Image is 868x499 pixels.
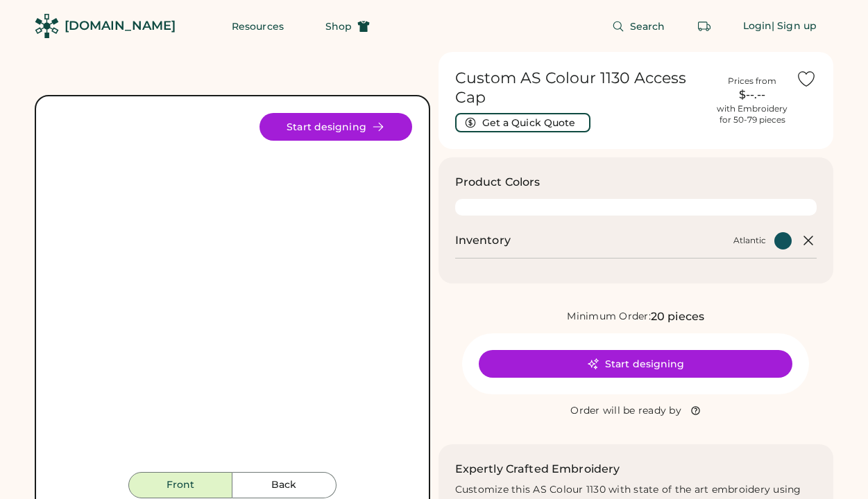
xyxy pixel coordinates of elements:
button: Back [232,472,337,498]
div: Atlantic [733,235,766,246]
div: Login [743,19,772,33]
button: Search [595,12,682,40]
button: Start designing [479,350,792,378]
div: [DOMAIN_NAME] [65,17,176,35]
img: Rendered Logo - Screens [35,14,59,38]
h2: Inventory [455,232,511,249]
h2: Expertly Crafted Embroidery [455,461,620,478]
img: 1130 - Atlantic Front Image [53,113,412,472]
button: Get a Quick Quote [455,113,590,132]
button: Front [128,472,232,498]
button: Start designing [259,113,412,141]
button: Retrieve an order [690,12,718,40]
button: Shop [309,12,386,40]
div: 1130 Style Image [53,113,412,472]
div: Order will be ready by [570,404,681,418]
span: Shop [325,21,352,31]
h3: Product Colors [455,174,541,191]
h1: Custom AS Colour 1130 Access Cap [455,69,709,107]
div: $--.-- [717,87,788,103]
div: with Embroidery for 50-79 pieces [717,103,788,125]
div: FREE SHIPPING [429,60,549,79]
div: 20 pieces [651,308,704,325]
div: | Sign up [772,19,817,33]
div: Prices from [728,76,776,87]
div: Minimum Order: [567,310,651,324]
button: Resources [215,12,300,40]
span: Search [630,21,665,31]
